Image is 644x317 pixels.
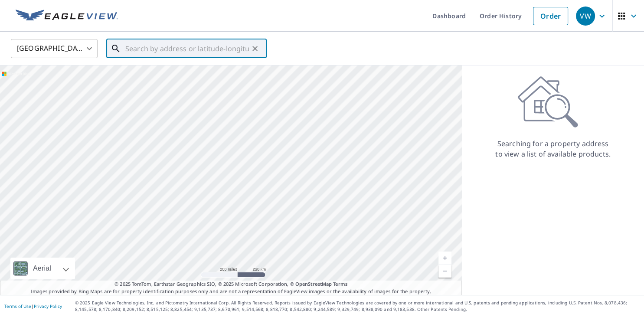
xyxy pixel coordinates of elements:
[4,304,62,309] p: |
[34,303,62,309] a: Privacy Policy
[16,10,118,23] img: EV Logo
[10,258,75,279] div: Aerial
[75,300,640,313] p: © 2025 Eagle View Technologies, Inc. and Pictometry International Corp. All Rights Reserved. Repo...
[30,258,54,279] div: Aerial
[438,265,451,278] a: Current Level 5, Zoom Out
[495,138,611,159] p: Searching for a property address to view a list of available products.
[333,281,347,287] a: Terms
[114,281,347,288] span: © 2025 TomTom, Earthstar Geographics SIO, © 2025 Microsoft Corporation, ©
[533,7,568,25] a: Order
[4,303,31,309] a: Terms of Use
[249,42,261,55] button: Clear
[576,7,595,26] div: VW
[125,36,249,61] input: Search by address or latitude-longitude
[11,36,98,61] div: [GEOGRAPHIC_DATA]
[295,281,332,287] a: OpenStreetMap
[438,252,451,265] a: Current Level 5, Zoom In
